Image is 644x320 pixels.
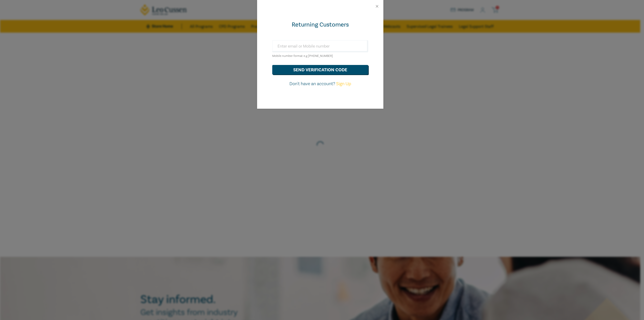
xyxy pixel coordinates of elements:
button: Close [375,4,379,9]
div: Returning Customers [272,21,368,29]
small: Mobile number format e.g [PHONE_NUMBER] [272,54,333,58]
button: send verification code [272,65,368,75]
a: Sign Up [336,81,351,87]
input: Enter email or Mobile number [272,40,368,52]
p: Don't have an account? [272,81,368,87]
